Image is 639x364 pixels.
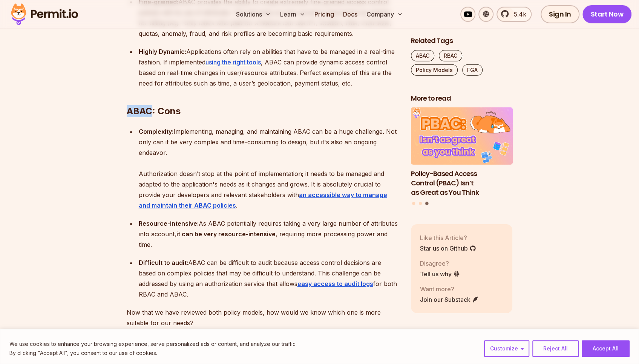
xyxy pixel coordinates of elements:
[411,108,513,197] li: 3 of 3
[340,7,360,22] a: Docs
[311,7,337,22] a: Pricing
[411,50,434,61] a: ABAC
[439,50,462,61] a: RBAC
[411,64,458,76] a: Policy Models
[484,340,529,357] button: Customize
[139,259,188,266] strong: Difficult to audit:
[139,48,186,55] strong: Highly Dynamic:
[205,58,261,66] a: using the right tools
[411,108,513,206] div: Posts
[127,307,399,328] p: Now that we have reviewed both policy models, how would we know which one is more suitable for ou...
[419,202,422,205] button: Go to slide 2
[9,340,297,349] p: We use cookies to enhance your browsing experience, serve personalized ads or content, and analyz...
[541,5,579,23] a: Sign In
[420,244,476,253] a: Star us on Github
[420,259,460,268] p: Disagree?
[233,7,274,22] button: Solutions
[420,284,479,294] p: Want more?
[496,7,532,22] a: 5.4k
[139,46,399,89] div: Applications often rely on abilities that have to be managed in a real-time fashion. If implement...
[139,218,399,250] div: As ABAC potentially requires taking a very large number of attributes into account, , requiring m...
[420,269,460,278] a: Tell us why
[582,5,632,23] a: Start Now
[420,295,479,304] a: Join our Substack
[176,230,276,238] strong: it can be very resource-intensive
[297,280,373,288] a: easy access to audit logs
[411,94,513,103] h2: More to read
[411,108,513,165] img: Policy-Based Access Control (PBAC) Isn’t as Great as You Think
[425,202,429,205] button: Go to slide 3
[411,36,513,46] h2: Related Tags
[509,10,526,19] span: 5.4k
[139,128,173,135] strong: Complexity:
[277,7,308,22] button: Learn
[139,126,399,211] div: Implementing, managing, and maintaining ABAC can be a huge challenge. Not only can it be very com...
[8,2,81,27] img: Permit logo
[411,108,513,197] a: Policy-Based Access Control (PBAC) Isn’t as Great as You ThinkPolicy-Based Access Control (PBAC) ...
[127,75,399,117] h2: ABAC: Cons
[412,202,415,205] button: Go to slide 1
[462,64,483,76] a: FGA
[532,340,579,357] button: Reject All
[363,7,406,22] button: Company
[420,233,476,242] p: Like this Article?
[582,340,630,357] button: Accept All
[139,220,199,227] strong: Resource-intensive:
[139,257,399,300] div: ABAC can be difficult to audit because access control decisions are based on complex policies tha...
[9,349,297,358] p: By clicking "Accept All", you consent to our use of cookies.
[411,169,513,197] h3: Policy-Based Access Control (PBAC) Isn’t as Great as You Think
